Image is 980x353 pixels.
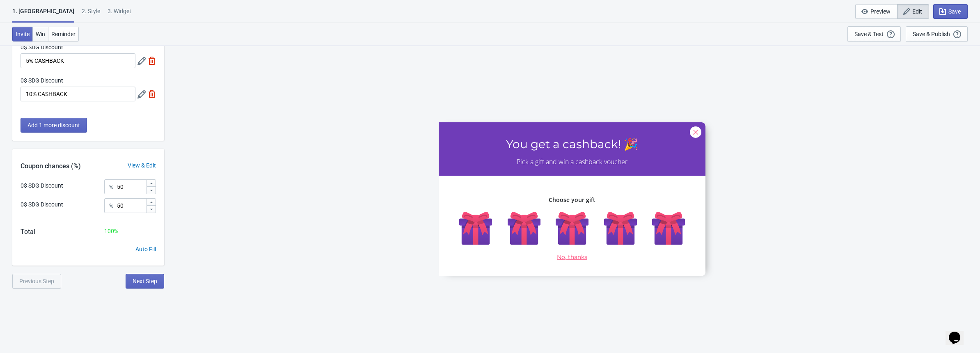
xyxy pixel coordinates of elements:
span: Win [36,31,45,37]
button: Add 1 more discount [21,118,87,133]
span: Add 1 more discount [27,122,80,128]
div: Save & Test [854,31,884,37]
div: % [109,182,113,192]
div: 3. Widget [108,7,131,21]
button: Save & Test [847,26,901,42]
div: View & Edit [119,161,164,170]
span: Preview [870,8,891,15]
span: Invite [16,31,30,37]
iframe: chat widget [946,320,972,345]
label: 0$ SDG Discount [21,43,63,51]
div: Total [21,227,35,237]
button: Edit [897,4,929,19]
div: 0$ SDG Discount [21,181,63,190]
span: 100 % [104,228,118,234]
button: Preview [855,4,898,19]
div: Coupon chances (%) [12,161,89,171]
button: Invite [12,27,33,41]
div: 2 . Style [82,7,100,21]
button: Next Step [126,274,164,289]
button: Save [933,4,968,19]
img: delete.svg [148,90,156,98]
label: 0$ SDG Discount [21,76,63,85]
div: 1. [GEOGRAPHIC_DATA] [12,7,74,23]
input: Chance [117,179,146,194]
span: Reminder [51,31,76,37]
span: Edit [912,8,922,15]
div: Save & Publish [913,31,950,37]
div: 0$ SDG Discount [21,200,63,209]
input: Chance [117,198,146,213]
button: Save & Publish [906,26,968,42]
span: Save [948,8,961,15]
span: Next Step [133,278,157,284]
button: Win [32,27,48,41]
div: Auto Fill [135,245,156,254]
button: Reminder [48,27,79,41]
img: delete.svg [148,57,156,65]
div: % [109,201,113,211]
